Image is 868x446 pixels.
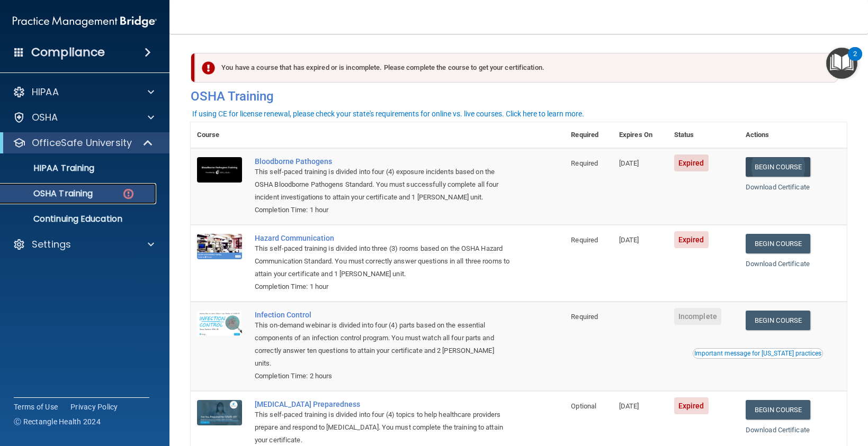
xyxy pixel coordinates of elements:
[13,11,157,32] img: PMB logo
[7,188,93,199] p: OSHA Training
[668,122,739,148] th: Status
[255,242,512,280] div: This self-paced training is divided into three (3) rooms based on the OSHA Hazard Communication S...
[619,236,639,244] span: [DATE]
[571,159,598,167] span: Required
[746,426,810,434] a: Download Certificate
[685,371,855,413] iframe: Drift Widget Chat Controller
[613,122,668,148] th: Expires On
[571,313,598,321] span: Required
[746,234,810,253] a: Begin Course
[255,157,512,166] a: Bloodborne Pathogens
[32,86,59,98] p: HIPAA
[255,400,512,408] a: [MEDICAL_DATA] Preparedness
[7,214,151,224] p: Continuing Education
[7,163,94,174] p: HIPAA Training
[31,45,105,60] h4: Compliance
[14,416,101,427] span: Ⓒ Rectangle Health 2024
[674,231,709,248] span: Expired
[693,348,823,359] button: Read this if you are a dental practitioner in the state of CA
[674,397,709,414] span: Expired
[255,319,512,370] div: This on-demand webinar is divided into four (4) parts based on the essential components of an inf...
[70,402,118,412] a: Privacy Policy
[565,122,613,148] th: Required
[192,110,584,117] div: If using CE for license renewal, please check your state's requirements for online vs. live cours...
[255,166,512,204] div: This self-paced training is divided into four (4) exposure incidents based on the OSHA Bloodborne...
[191,108,586,119] button: If using CE for license renewal, please check your state's requirements for online vs. live cours...
[255,234,512,242] a: Hazard Communication
[32,238,71,251] p: Settings
[13,86,154,98] a: HIPAA
[191,122,248,148] th: Course
[195,53,838,83] div: You have a course that has expired or is incomplete. Please complete the course to get your certi...
[32,136,132,149] p: OfficeSafe University
[619,159,639,167] span: [DATE]
[746,311,810,330] a: Begin Course
[13,136,154,149] a: OfficeSafe University
[571,402,596,410] span: Optional
[694,350,821,357] div: Important message for [US_STATE] practices
[746,183,810,191] a: Download Certificate
[674,308,721,325] span: Incomplete
[255,370,512,383] div: Completion Time: 2 hours
[674,154,709,171] span: Expired
[739,122,847,148] th: Actions
[746,157,810,177] a: Begin Course
[853,54,857,68] div: 2
[255,280,512,293] div: Completion Time: 1 hour
[746,260,810,268] a: Download Certificate
[255,204,512,216] div: Completion Time: 1 hour
[255,311,512,319] a: Infection Control
[571,236,598,244] span: Required
[826,48,857,79] button: Open Resource Center, 2 new notifications
[13,238,154,251] a: Settings
[13,111,154,124] a: OSHA
[32,111,58,124] p: OSHA
[191,89,847,104] h4: OSHA Training
[122,187,135,201] img: danger-circle.6113f641.png
[619,402,639,410] span: [DATE]
[202,61,215,75] img: exclamation-circle-solid-danger.72ef9ffc.png
[14,402,58,412] a: Terms of Use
